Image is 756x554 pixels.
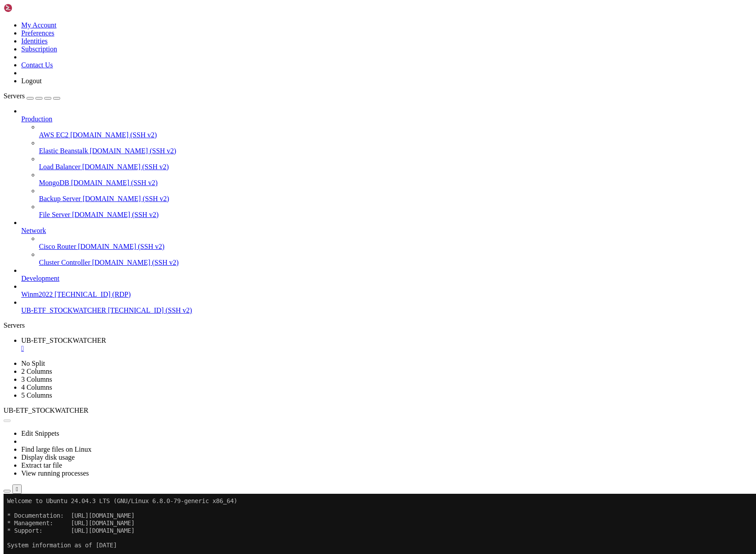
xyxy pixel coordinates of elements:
li: Cluster Controller [DOMAIN_NAME] (SSH v2) [39,251,752,267]
x-row: * Support: [URL][DOMAIN_NAME] [4,33,640,41]
span: [DOMAIN_NAME] (SSH v2) [90,147,177,155]
span: Servers [4,92,25,100]
span: Elastic Beanstalk [39,147,88,155]
x-row: * Strictly confined Kubernetes makes edge and IoT secure. Learn how MicroK8s [4,129,640,136]
span: [DOMAIN_NAME] (SSH v2) [92,259,179,266]
a: Network [21,227,752,235]
a: Display disk usage [21,453,75,461]
li: Load Balancer [DOMAIN_NAME] (SSH v2) [39,155,752,171]
a: Contact Us [21,61,53,69]
li: UB-ETF_STOCKWATCHER [TECHNICAL_ID] (SSH v2) [21,298,752,314]
a: UB-ETF_STOCKWATCHER [21,337,752,353]
a: My Account [21,21,57,29]
x-row: [URL][DOMAIN_NAME] [4,151,640,159]
span: [DOMAIN_NAME] (SSH v2) [82,163,169,170]
li: Winm2022 [TECHNICAL_ID] (RDP) [21,283,752,298]
a: Find large files on Linux [21,446,92,453]
div: (23, 31) [89,232,93,240]
x-row: IPv6 address for ens3: [TECHNICAL_ID] [4,114,640,121]
a: Production [21,115,752,123]
span: [DOMAIN_NAME] (SSH v2) [72,211,159,218]
x-row: Welcome to Ubuntu 24.04.3 LTS (GNU/Linux 6.8.0-79-generic x86_64) [4,4,640,11]
span: [DOMAIN_NAME] (SSH v2) [70,131,157,139]
a: Winm2022 [TECHNICAL_ID] (RDP) [21,291,752,298]
img: Shellngn [4,4,54,12]
span: Cisco Router [39,243,76,250]
li: File Server [DOMAIN_NAME] (SSH v2) [39,203,752,219]
a: File Server [DOMAIN_NAME] (SSH v2) [39,211,752,219]
li: Cisco Router [DOMAIN_NAME] (SSH v2) [39,235,752,251]
li: AWS EC2 [DOMAIN_NAME] (SSH v2) [39,123,752,139]
x-row: Enable ESM Apps to receive additional future security updates. [4,195,640,202]
a: 5 Columns [21,391,52,399]
span: Development [21,275,59,282]
span: MongoDB [39,179,69,186]
li: Development [21,267,752,283]
a: Extract tar file [21,461,62,469]
span: Load Balancer [39,163,81,170]
div: Servers [4,322,752,329]
x-row: 0 updates can be applied immediately. [4,180,640,188]
x-row: System information as of [DATE] [4,48,640,55]
a: View running processes [21,469,89,477]
li: Network [21,219,752,267]
a: Load Balancer [DOMAIN_NAME] (SSH v2) [39,163,752,171]
span: Winm2022 [21,291,53,298]
span: [TECHNICAL_ID] (SSH v2) [108,306,192,314]
span: Production [21,115,52,123]
span: Cluster Controller [39,259,90,266]
span: UB-ETF_STOCKWATCHER [21,337,106,344]
x-row: * Documentation: [URL][DOMAIN_NAME] [4,18,640,26]
a:  [21,345,752,353]
x-row: Processes: 143 [4,92,640,100]
x-row: Memory usage: 23% [4,77,640,85]
a: 4 Columns [21,384,52,391]
li: Production [21,107,752,219]
li: MongoDB [DOMAIN_NAME] (SSH v2) [39,171,752,187]
span: Backup Server [39,195,81,202]
a: 3 Columns [21,376,52,383]
span: File Server [39,211,70,218]
span: ubuntu@vps-d35ccc65 [4,232,71,239]
span: [DOMAIN_NAME] (SSH v2) [78,243,165,250]
a: Cluster Controller [DOMAIN_NAME] (SSH v2) [39,259,752,267]
span: ~ [74,232,78,239]
a: Development [21,275,752,283]
a: Subscription [21,45,57,53]
a: Identities [21,37,48,45]
x-row: Expanded Security Maintenance for Applications is not enabled. [4,166,640,173]
a: Edit Snippets [21,430,59,437]
x-row: Users logged in: 1 [4,99,640,107]
span: AWS EC2 [39,131,69,139]
button:  [12,484,22,494]
a: MongoDB [DOMAIN_NAME] (SSH v2) [39,179,752,187]
a: Logout [21,77,42,85]
x-row: See [URL][DOMAIN_NAME] or run: sudo pro status [4,202,640,210]
x-row: * Management: [URL][DOMAIN_NAME] [4,26,640,33]
a: AWS EC2 [DOMAIN_NAME] (SSH v2) [39,131,752,139]
li: Elastic Beanstalk [DOMAIN_NAME] (SSH v2) [39,139,752,155]
li: Backup Server [DOMAIN_NAME] (SSH v2) [39,187,752,203]
a: UB-ETF_STOCKWATCHER [TECHNICAL_ID] (SSH v2) [21,306,752,314]
span: Network [21,227,46,234]
div:  [16,486,18,492]
span: [DOMAIN_NAME] (SSH v2) [71,179,158,186]
span: UB-ETF_STOCKWATCHER [4,407,89,414]
x-row: just raised the bar for easy, resilient and secure K8s cluster deployment. [4,136,640,143]
a: Servers [4,92,60,100]
x-row: Swap usage: 0% [4,85,640,92]
a: Elastic Beanstalk [DOMAIN_NAME] (SSH v2) [39,147,752,155]
x-row: : $ [4,232,640,239]
span: [TECHNICAL_ID] (RDP) [54,291,131,298]
a: No Split [21,360,45,367]
span: [DOMAIN_NAME] (SSH v2) [83,195,170,202]
x-row: IPv4 address for ens3: [TECHNICAL_ID] [4,107,640,114]
span: UB-ETF_STOCKWATCHER [21,306,106,314]
x-row: System load: 0.0 [4,62,640,70]
a: Backup Server [DOMAIN_NAME] (SSH v2) [39,195,752,203]
a: Preferences [21,29,54,37]
a: 2 Columns [21,368,52,375]
x-row: Usage of /: 20.3% of 76.45GB [4,70,640,77]
a: Cisco Router [DOMAIN_NAME] (SSH v2) [39,243,752,251]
